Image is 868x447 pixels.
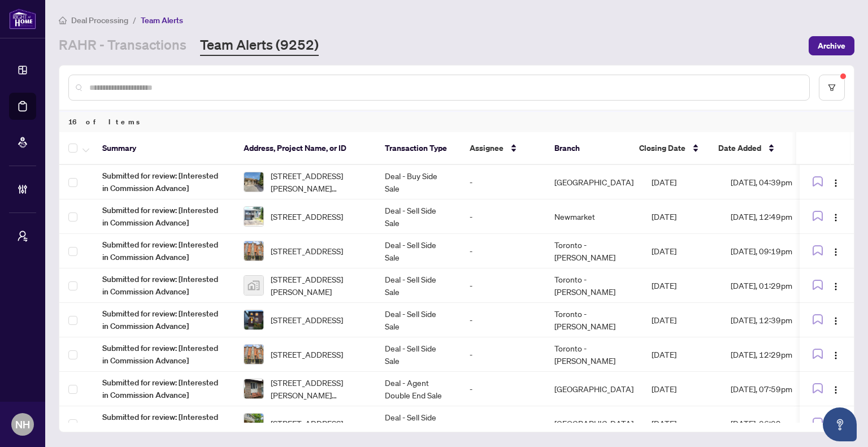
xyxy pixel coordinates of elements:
span: [STREET_ADDRESS][PERSON_NAME] [271,273,367,298]
img: thumbnail-img [244,379,263,398]
span: [STREET_ADDRESS] [271,314,343,326]
button: Logo [827,311,845,329]
span: Submitted for review: [Interested in Commission Advance] [102,238,225,263]
td: - [461,337,545,372]
th: Branch [545,132,630,165]
td: - [461,234,545,268]
span: [STREET_ADDRESS][PERSON_NAME][PERSON_NAME] [271,376,367,401]
img: thumbnail-img [244,241,263,261]
button: Logo [827,345,845,363]
td: [DATE] [643,234,722,268]
img: thumbnail-img [244,345,263,364]
span: Submitted for review: [Interested in Commission Advance] [102,307,225,332]
td: [DATE] [643,337,722,372]
a: Team Alerts (9252) [200,36,319,56]
img: thumbnail-img [244,207,263,226]
td: [GEOGRAPHIC_DATA] [545,165,643,199]
span: Submitted for review: [Interested in Commission Advance] [102,376,225,401]
div: 16 of Items [59,111,854,132]
th: Transaction Type [376,132,461,165]
td: Newmarket [545,199,643,234]
td: [GEOGRAPHIC_DATA] [545,372,643,406]
img: Logo [831,213,840,222]
span: Team Alerts [141,15,183,25]
button: filter [819,75,845,101]
td: [DATE], 12:49pm [722,199,823,234]
td: [DATE] [643,406,722,441]
button: Archive [809,36,854,55]
td: Deal - Sell Side Sale [376,199,461,234]
span: Archive [818,37,845,55]
td: [DATE], 12:39pm [722,303,823,337]
span: [STREET_ADDRESS] [271,210,343,223]
span: user-switch [17,231,28,242]
th: Address, Project Name, or ID [235,132,376,165]
span: Submitted for review: [Interested in Commission Advance] [102,204,225,229]
span: Submitted for review: [Interested in Commission Advance] [102,170,225,194]
img: Logo [831,248,840,257]
td: [DATE] [643,199,722,234]
td: Deal - Sell Side Sale [376,337,461,372]
td: [DATE] [643,165,722,199]
td: [DATE], 06:09pm [722,406,823,441]
span: Submitted for review: [Interested in Commission Advance] [102,273,225,298]
img: Logo [831,316,840,326]
td: Deal - Sell Side Sale [376,303,461,337]
span: [STREET_ADDRESS] [271,348,343,361]
button: Logo [827,276,845,294]
td: [DATE], 01:29pm [722,268,823,303]
img: Logo [831,385,840,394]
img: logo [9,8,36,29]
th: Assignee [461,132,545,165]
th: Date Added [709,132,811,165]
span: home [59,16,67,24]
td: [DATE], 09:19pm [722,234,823,268]
img: thumbnail-img [244,276,263,295]
span: Assignee [470,142,504,154]
span: [STREET_ADDRESS] [271,417,343,429]
button: Open asap [823,407,857,441]
td: Deal - Sell Side Sale [376,268,461,303]
td: [DATE], 04:39pm [722,165,823,199]
td: - [461,268,545,303]
img: Logo [831,282,840,291]
td: Toronto - [PERSON_NAME] [545,268,643,303]
td: [GEOGRAPHIC_DATA] [545,406,643,441]
td: Deal - Agent Double End Sale [376,372,461,406]
img: thumbnail-img [244,414,263,433]
td: [DATE], 07:59pm [722,372,823,406]
span: filter [828,84,836,92]
th: Summary [93,132,235,165]
img: thumbnail-img [244,310,263,329]
button: Logo [827,380,845,398]
td: Toronto - [PERSON_NAME] [545,337,643,372]
li: / [133,14,136,27]
td: - [461,165,545,199]
td: - [461,372,545,406]
button: Logo [827,173,845,191]
td: - [461,406,545,441]
td: - [461,199,545,234]
img: thumbnail-img [244,172,263,192]
span: NH [15,416,30,432]
img: Logo [831,179,840,188]
td: [DATE] [643,303,722,337]
td: [DATE] [643,372,722,406]
td: Toronto - [PERSON_NAME] [545,234,643,268]
td: - [461,303,545,337]
button: Logo [827,207,845,225]
td: Deal - Sell Side Sale [376,406,461,441]
span: Date Added [718,142,761,154]
th: Closing Date [630,132,709,165]
button: Logo [827,242,845,260]
td: [DATE] [643,268,722,303]
span: Submitted for review: [Interested in Commission Advance] [102,411,225,436]
td: Deal - Buy Side Sale [376,165,461,199]
span: Submitted for review: [Interested in Commission Advance] [102,342,225,367]
img: Logo [831,351,840,360]
td: [DATE], 12:29pm [722,337,823,372]
span: Closing Date [639,142,685,154]
td: Deal - Sell Side Sale [376,234,461,268]
span: Deal Processing [71,15,128,25]
a: RAHR - Transactions [59,36,186,56]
